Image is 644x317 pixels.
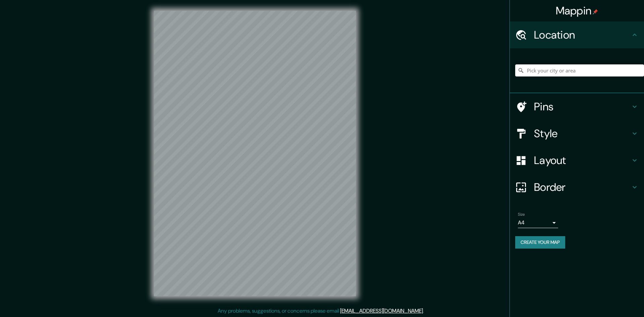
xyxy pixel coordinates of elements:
[510,174,644,201] div: Border
[154,11,356,296] canvas: Map
[515,236,565,249] button: Create your map
[534,100,631,113] h4: Pins
[518,212,525,217] label: Size
[556,4,598,17] h4: Mappin
[534,127,631,140] h4: Style
[510,93,644,120] div: Pins
[518,217,558,228] div: A4
[510,120,644,147] div: Style
[593,9,598,14] img: pin-icon.png
[534,28,631,42] h4: Location
[534,154,631,167] h4: Layout
[424,307,425,315] div: .
[534,180,631,194] h4: Border
[425,307,426,315] div: .
[510,21,644,48] div: Location
[515,64,644,76] input: Pick your city or area
[510,147,644,174] div: Layout
[340,307,423,314] a: [EMAIL_ADDRESS][DOMAIN_NAME]
[218,307,424,315] p: Any problems, suggestions, or concerns please email .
